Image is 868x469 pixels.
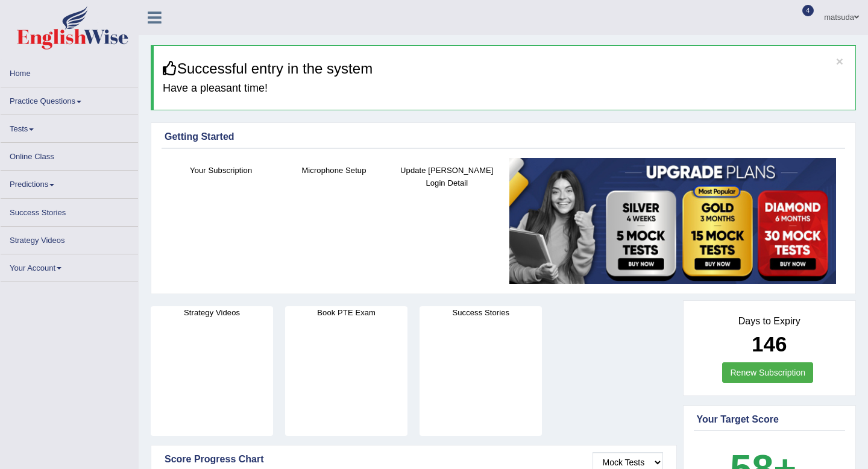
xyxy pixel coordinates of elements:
[752,332,787,356] b: 146
[509,158,836,285] img: small5.jpg
[171,164,271,177] h4: Your Subscription
[1,115,138,139] a: Tests
[722,362,813,383] a: Renew Subscription
[165,130,842,144] div: Getting Started
[1,143,138,166] a: Online Class
[1,227,138,250] a: Strategy Videos
[1,87,138,111] a: Practice Questions
[1,254,138,278] a: Your Account
[697,316,843,327] h4: Days to Expiry
[836,55,843,68] button: ×
[1,60,138,83] a: Home
[163,61,846,77] h3: Successful entry in the system
[151,306,273,319] h4: Strategy Videos
[1,199,138,222] a: Success Stories
[397,164,497,189] h4: Update [PERSON_NAME] Login Detail
[285,306,407,319] h4: Book PTE Exam
[1,171,138,194] a: Predictions
[163,83,846,95] h4: Have a pleasant time!
[697,412,843,427] div: Your Target Score
[420,306,542,319] h4: Success Stories
[283,164,384,177] h4: Microphone Setup
[165,452,663,467] div: Score Progress Chart
[802,5,814,16] span: 4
